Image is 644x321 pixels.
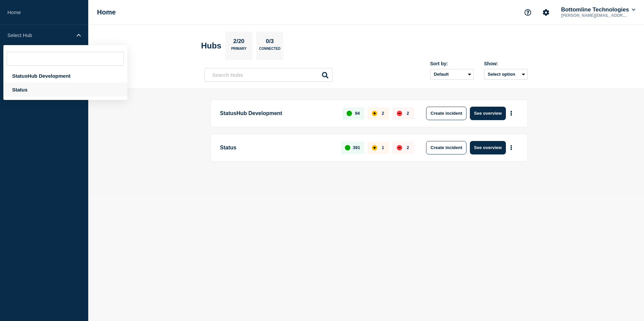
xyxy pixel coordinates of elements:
p: StatusHub Development [220,107,335,120]
p: 1 [382,145,384,150]
button: Bottomline Technologies [560,6,637,13]
p: 2/20 [231,38,247,47]
p: 2 [407,145,409,150]
div: up [347,111,352,116]
p: Primary [231,47,247,54]
div: affected [372,145,377,150]
p: 94 [355,111,360,116]
p: 2 [407,111,409,116]
div: StatusHub Development [3,69,127,83]
p: Status [220,141,333,154]
h1: Home [97,8,116,16]
div: up [345,145,350,150]
button: See overview [470,107,506,120]
p: Select Hub [7,32,72,38]
div: down [397,145,402,150]
p: 2 [382,111,384,116]
button: Support [521,5,535,20]
button: More actions [507,107,516,119]
button: More actions [507,141,516,154]
div: affected [372,111,377,116]
h2: Hubs [201,41,221,50]
button: Select option [484,69,528,80]
p: [PERSON_NAME][EMAIL_ADDRESS][PERSON_NAME][DOMAIN_NAME] [560,13,630,18]
button: Account settings [539,5,553,20]
div: Status [3,83,127,97]
div: Show: [484,61,528,66]
p: Connected [259,47,280,54]
button: See overview [470,141,506,154]
button: Create incident [426,141,466,154]
p: 391 [353,145,360,150]
select: Sort by [430,69,474,80]
div: Sort by: [430,61,474,66]
div: down [397,111,402,116]
input: Search Hubs [204,68,332,82]
button: Create incident [426,107,466,120]
p: 0/3 [263,38,277,47]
